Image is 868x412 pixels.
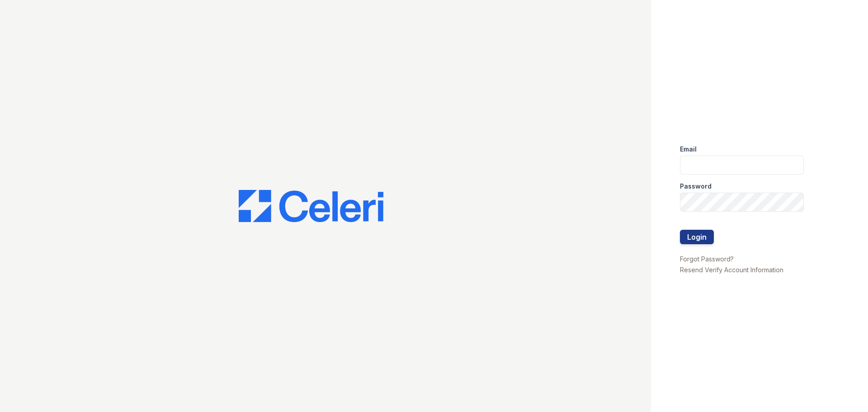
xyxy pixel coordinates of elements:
[239,190,383,223] img: CE_Logo_Blue-a8612792a0a2168367f1c8372b55b34899dd931a85d93a1a3d3e32e68fde9ad4.png
[680,230,714,244] button: Login
[680,266,783,274] a: Resend Verify Account Information
[680,182,712,191] label: Password
[680,255,734,263] a: Forgot Password?
[680,145,697,154] label: Email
